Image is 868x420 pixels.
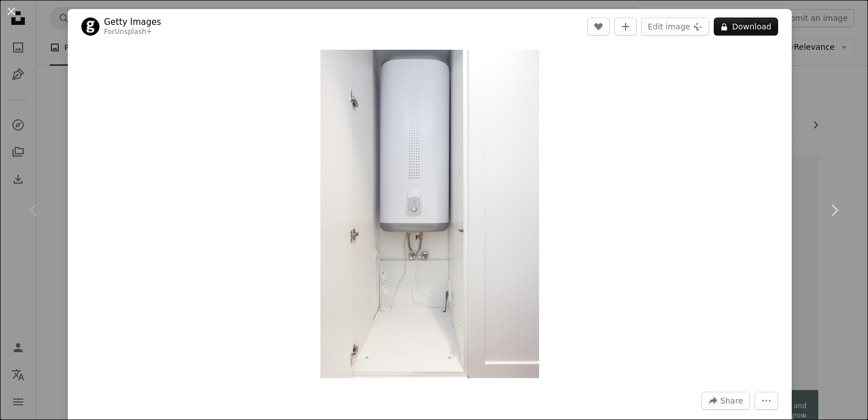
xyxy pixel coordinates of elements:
button: Zoom in on this image [320,50,539,378]
a: Unsplash+ [115,28,152,36]
button: More Actions [754,392,778,410]
img: Electric Boiler (wall water heater) in bathroom [320,50,539,378]
button: Download [714,18,778,36]
img: Go to Getty Images's profile [81,18,99,36]
button: Edit image [641,18,709,36]
a: Getty Images [104,16,161,28]
a: Next [800,156,868,265]
div: For [104,28,161,37]
button: Add to Collection [614,18,637,36]
button: Like [587,18,610,36]
span: Share [721,392,743,409]
button: Share this image [701,392,750,410]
